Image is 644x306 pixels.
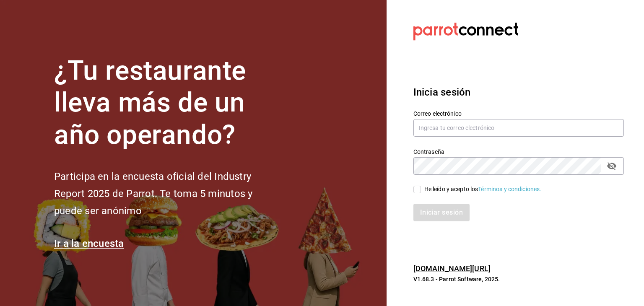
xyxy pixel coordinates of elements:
[424,185,542,194] div: He leído y acepto los
[413,264,491,273] a: [DOMAIN_NAME][URL]
[478,186,541,192] a: Términos y condiciones.
[413,119,624,137] input: Ingresa tu correo electrónico
[413,275,624,283] p: V1.68.3 - Parrot Software, 2025.
[413,110,624,116] label: Correo electrónico
[413,148,624,154] label: Contraseña
[413,85,624,100] h3: Inicia sesión
[54,238,124,249] a: Ir a la encuesta
[54,55,280,151] h1: ¿Tu restaurante lleva más de un año operando?
[605,159,619,173] button: passwordField
[54,168,280,219] h2: Participa en la encuesta oficial del Industry Report 2025 de Parrot. Te toma 5 minutos y puede se...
